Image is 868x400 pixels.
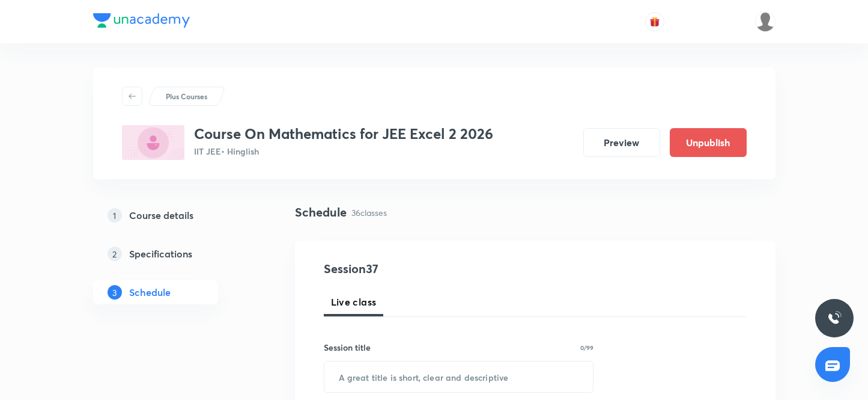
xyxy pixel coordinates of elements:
[93,13,190,31] a: Company Logo
[108,208,122,223] p: 1
[194,125,493,143] h3: Course On Mathematics for JEE Excel 2 2026
[670,128,747,157] button: Unpublish
[129,208,193,223] h5: Course details
[649,16,660,27] img: avatar
[93,13,190,28] img: Company Logo
[194,145,493,158] p: IIT JEE • Hinglish
[93,242,256,266] a: 2Specifications
[324,260,543,278] h4: Session 37
[324,341,371,354] h6: Session title
[295,203,347,221] h4: Schedule
[122,125,184,160] img: 32570050-EBFB-4F40-808D-391AD12C2A37_plus.png
[129,247,192,261] h5: Specifications
[645,12,664,31] button: avatar
[583,128,660,157] button: Preview
[129,285,171,300] h5: Schedule
[755,11,775,32] img: Devendra Kumar
[351,206,387,219] p: 36 classes
[580,345,593,351] p: 0/99
[108,285,122,300] p: 3
[324,362,593,392] input: A great title is short, clear and descriptive
[166,91,207,102] p: Plus Courses
[108,247,122,261] p: 2
[331,295,377,309] span: Live class
[93,203,256,227] a: 1Course details
[827,311,842,325] img: ttu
